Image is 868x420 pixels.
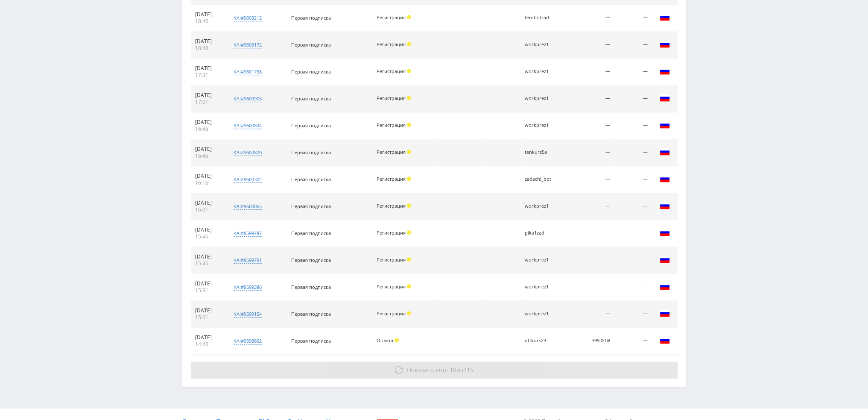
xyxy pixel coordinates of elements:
[195,280,222,287] div: [DATE]
[407,150,411,154] span: Холд
[377,14,406,21] span: Регистрация
[195,65,222,72] div: [DATE]
[195,287,222,294] div: 15:31
[291,257,331,263] span: Первая подписка
[660,120,670,130] img: rus.png
[614,112,652,139] td: —
[525,15,563,21] div: ten-botzad
[377,68,406,74] span: Регистрация
[569,274,614,301] td: —
[234,284,262,291] div: kai#9599386
[463,366,473,374] span: 215
[407,42,411,46] span: Холд
[291,230,331,236] span: Первая подписка
[525,203,563,209] div: workprez1
[377,95,406,101] span: Регистрация
[569,32,614,59] td: —
[377,283,406,290] span: Регистрация
[195,18,222,25] div: 18:46
[525,150,563,155] div: tenkurs5a
[234,203,262,210] div: kai#9600065
[614,5,652,32] td: —
[614,139,652,166] td: —
[407,176,411,181] span: Холд
[195,38,222,45] div: [DATE]
[195,153,222,159] div: 16:46
[291,338,331,344] span: Первая подписка
[660,147,670,157] img: rus.png
[234,15,262,21] div: kai#9603212
[525,338,563,344] div: dtfkurs23
[291,203,331,209] span: Первая подписка
[569,301,614,328] td: —
[377,149,406,155] span: Регистрация
[525,311,563,317] div: workprez1
[291,15,331,21] span: Первая подписка
[569,193,614,220] td: —
[234,338,262,344] div: kai#9598862
[407,69,411,73] span: Холд
[569,85,614,112] td: —
[407,15,411,19] span: Холд
[614,166,652,193] td: —
[191,361,678,379] button: Показать ещё 10из215
[569,5,614,32] td: —
[234,41,262,48] div: kai#9603172
[234,122,262,129] div: kai#9600834
[291,41,331,48] span: Первая подписка
[614,328,652,355] td: —
[234,311,262,317] div: kai#9599154
[569,247,614,274] td: —
[377,41,406,47] span: Регистрация
[660,281,670,291] img: rus.png
[291,95,331,102] span: Первая подписка
[614,32,652,59] td: —
[195,11,222,18] div: [DATE]
[660,227,670,238] img: rus.png
[195,206,222,213] div: 16:01
[407,123,411,127] span: Холд
[569,220,614,247] td: —
[614,301,652,328] td: —
[660,93,670,103] img: rus.png
[569,112,614,139] td: —
[660,254,670,264] img: rus.png
[195,179,222,186] div: 16:16
[195,200,222,206] div: [DATE]
[660,12,670,22] img: rus.png
[614,193,652,220] td: —
[195,119,222,126] div: [DATE]
[525,176,563,182] div: zadachi_bot
[569,328,614,355] td: 399,00 ₽
[377,176,406,182] span: Регистрация
[614,247,652,274] td: —
[291,122,331,129] span: Первая подписка
[291,68,331,75] span: Первая подписка
[377,229,406,236] span: Регистрация
[525,284,563,290] div: workprez1
[569,59,614,85] td: —
[660,66,670,76] img: rus.png
[407,230,411,235] span: Холд
[525,230,563,236] div: pika1zad
[377,337,393,344] span: Оплата
[234,176,262,183] div: kai#9600304
[234,149,262,156] div: kai#9600820
[407,96,411,100] span: Холд
[234,68,262,75] div: kai#9601738
[407,366,473,374] span: из
[660,335,670,345] img: rus.png
[525,96,563,101] div: workprez1
[377,256,406,263] span: Регистрация
[407,203,411,208] span: Холд
[195,173,222,179] div: [DATE]
[195,226,222,233] div: [DATE]
[569,166,614,193] td: —
[525,42,563,47] div: workprez1
[614,220,652,247] td: —
[195,341,222,348] div: 14:46
[377,122,406,128] span: Регистрация
[291,284,331,290] span: Первая подписка
[195,99,222,106] div: 17:01
[407,366,448,374] span: Показать ещё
